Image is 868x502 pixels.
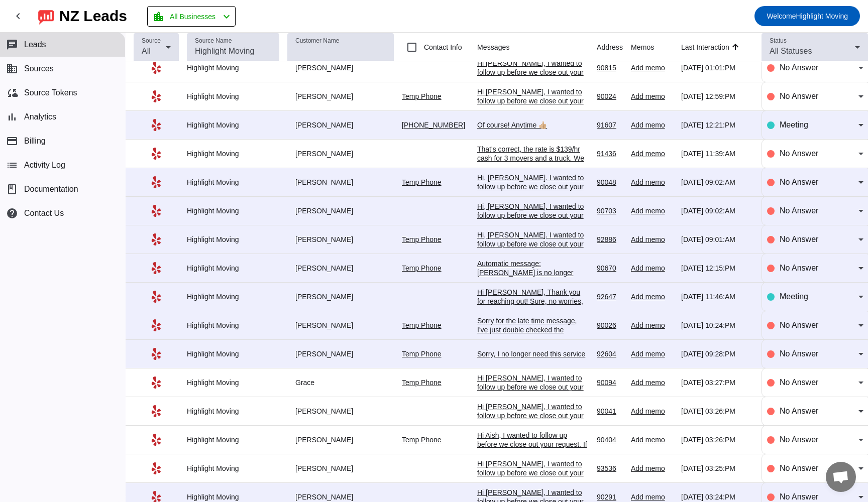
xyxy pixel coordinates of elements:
[187,407,279,416] div: Highlight Moving
[402,321,442,329] a: Temp Phone
[597,206,623,215] div: 90703
[6,87,18,99] mat-icon: cloud_sync
[187,63,279,72] div: Highlight Moving
[597,292,623,301] div: 92647
[597,120,623,130] div: 91607
[477,259,589,286] div: Automatic message: [PERSON_NAME] is no longer pursuing this job.
[187,321,279,330] div: Highlight Moving
[287,149,394,158] div: [PERSON_NAME]
[477,173,589,327] div: Hi, [PERSON_NAME]. I wanted to follow up before we close out your request. If you're still consid...
[631,464,673,473] div: Add memo
[631,92,673,101] div: Add memo
[287,349,394,358] div: [PERSON_NAME]
[153,11,165,23] mat-icon: location_city
[24,112,56,121] span: Analytics
[187,149,279,158] div: Highlight Moving
[780,349,818,358] span: No Answer
[287,178,394,187] div: [PERSON_NAME]
[287,206,394,215] div: [PERSON_NAME]
[780,92,818,100] span: No Answer
[780,378,818,387] span: No Answer
[187,435,279,444] div: Highlight Moving
[780,464,818,472] span: No Answer
[597,178,623,187] div: 90048
[150,434,162,446] mat-icon: Yelp
[631,349,673,358] div: Add memo
[631,178,673,187] div: Add memo
[681,63,753,72] div: [DATE] 01:01:PM
[631,378,673,387] div: Add memo
[187,178,279,187] div: Highlight Moving
[150,462,162,474] mat-icon: Yelp
[681,264,753,273] div: [DATE] 12:15:PM
[170,10,215,24] span: All Businesses
[150,148,162,160] mat-icon: Yelp
[767,12,796,20] span: Welcome
[477,202,589,355] div: Hi, [PERSON_NAME]. I wanted to follow up before we close out your request. If you're still consid...
[59,9,127,23] div: NZ Leads
[287,292,394,301] div: [PERSON_NAME]
[287,435,394,444] div: [PERSON_NAME]
[187,264,279,273] div: Highlight Moving
[681,321,753,330] div: [DATE] 10:24:PM
[187,92,279,101] div: Highlight Moving
[477,87,589,223] div: Hi [PERSON_NAME], I wanted to follow up before we close out your request. If you're still conside...
[681,120,753,130] div: [DATE] 12:21:PM
[187,378,279,387] div: Highlight Moving
[150,119,162,131] mat-icon: Yelp
[287,92,394,101] div: [PERSON_NAME]
[12,10,24,22] mat-icon: chevron_left
[187,492,279,501] div: Highlight Moving
[402,235,442,243] a: Temp Phone
[597,264,623,273] div: 90670
[150,176,162,188] mat-icon: Yelp
[142,38,161,44] mat-label: Source
[187,464,279,473] div: Highlight Moving
[681,378,753,387] div: [DATE] 03:27:PM
[24,209,64,218] span: Contact Us
[6,207,18,219] mat-icon: help
[597,349,623,358] div: 92604
[597,235,623,244] div: 92886
[402,264,442,272] a: Temp Phone
[6,183,18,195] span: book
[477,349,589,358] div: Sorry, I no longer need this service
[780,120,808,129] span: Meeting
[24,88,77,97] span: Source Tokens
[780,492,818,501] span: No Answer
[597,378,623,387] div: 90094
[187,292,279,301] div: Highlight Moving
[631,235,673,244] div: Add memo
[681,149,753,158] div: [DATE] 11:39:AM
[477,230,589,384] div: Hi, [PERSON_NAME]. I wanted to follow up before we close out your request. If you're still consid...
[287,235,394,244] div: [PERSON_NAME]
[681,206,753,215] div: [DATE] 09:02:AM
[142,47,151,55] span: All
[597,492,623,501] div: 90291
[477,288,589,369] div: Hi [PERSON_NAME], Thank you for reaching out! Sure, no worries, we'll be sending our largest movi...
[150,233,162,245] mat-icon: Yelp
[477,120,589,130] div: Of course! Anytime 👍🏼
[187,235,279,244] div: Highlight Moving
[402,178,442,186] a: Temp Phone
[402,379,442,387] a: Temp Phone
[780,149,818,158] span: No Answer
[780,63,818,72] span: No Answer
[631,492,673,501] div: Add memo
[287,378,394,387] div: Grace
[150,405,162,417] mat-icon: Yelp
[150,262,162,274] mat-icon: Yelp
[187,206,279,215] div: Highlight Moving
[287,407,394,416] div: [PERSON_NAME]
[6,111,18,123] mat-icon: bar_chart
[6,159,18,171] mat-icon: list
[287,264,394,273] div: [PERSON_NAME]
[6,63,18,75] mat-icon: business
[477,316,589,370] div: Sorry for the late time message, I've just double checked the schedule for [DATE] and we can make...
[402,121,465,129] a: [PHONE_NUMBER]
[187,120,279,130] div: Highlight Moving
[150,90,162,102] mat-icon: Yelp
[287,120,394,130] div: [PERSON_NAME]
[38,8,54,25] img: logo
[681,349,753,358] div: [DATE] 09:28:PM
